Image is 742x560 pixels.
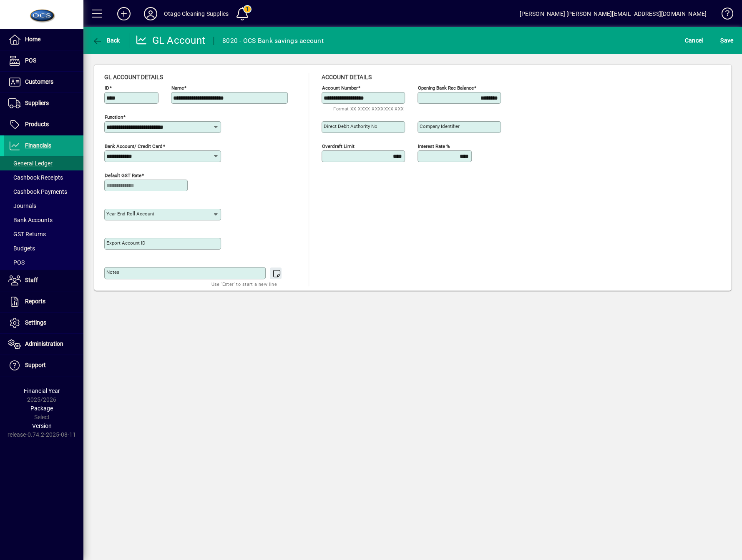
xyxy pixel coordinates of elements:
[322,143,355,149] mat-label: Overdraft limit
[8,217,53,223] span: Bank Accounts
[164,7,229,20] div: Otago Cleaning Supplies
[333,104,404,113] mat-hint: Format XX-XXXX-XXXXXXX-XXX
[92,37,120,44] span: Back
[25,277,38,283] span: Staff
[136,34,206,47] div: GL Account
[322,74,372,80] span: Account details
[8,231,46,237] span: GST Returns
[4,291,83,312] a: Reports
[4,334,83,355] a: Administration
[90,33,122,48] button: Back
[25,57,36,64] span: POS
[111,6,137,21] button: Add
[718,33,735,48] button: Save
[25,362,46,368] span: Support
[105,114,123,120] mat-label: Function
[685,34,703,47] span: Cancel
[324,123,377,129] mat-label: Direct debit authority no
[715,2,732,29] a: Knowledge Base
[4,255,83,270] a: POS
[4,50,83,71] a: POS
[720,34,733,47] span: ave
[420,123,460,129] mat-label: Company identifier
[8,160,53,167] span: General Ledger
[83,33,129,48] app-page-header-button: Back
[24,387,60,394] span: Financial Year
[211,279,277,289] mat-hint: Use 'Enter' to start a new line
[4,227,83,241] a: GST Returns
[4,355,83,376] a: Support
[25,319,46,326] span: Settings
[106,240,146,246] mat-label: Export account ID
[106,211,154,217] mat-label: Year end roll account
[683,33,705,48] button: Cancel
[4,72,83,92] a: Customers
[25,78,53,85] span: Customers
[25,340,63,347] span: Administration
[8,259,25,266] span: POS
[106,269,119,275] mat-label: Notes
[25,298,45,305] span: Reports
[8,202,36,209] span: Journals
[25,36,40,42] span: Home
[25,100,49,106] span: Suppliers
[4,312,83,333] a: Settings
[171,85,184,91] mat-label: Name
[105,85,109,91] mat-label: ID
[4,241,83,255] a: Budgets
[8,188,67,195] span: Cashbook Payments
[222,34,324,47] div: 8020 - OCS Bank savings account
[4,199,83,213] a: Journals
[4,29,83,50] a: Home
[105,143,163,149] mat-label: Bank Account/ Credit card
[4,93,83,114] a: Suppliers
[418,85,474,91] mat-label: Opening bank rec balance
[4,156,83,170] a: General Ledger
[519,7,707,20] div: [PERSON_NAME] [PERSON_NAME][EMAIL_ADDRESS][DOMAIN_NAME]
[104,74,163,80] span: GL account details
[4,170,83,185] a: Cashbook Receipts
[720,37,724,44] span: S
[30,405,53,412] span: Package
[4,270,83,291] a: Staff
[137,6,164,21] button: Profile
[25,142,51,149] span: Financials
[105,172,141,178] mat-label: Default GST rate
[4,114,83,135] a: Products
[25,121,49,127] span: Products
[32,422,52,429] span: Version
[8,174,63,181] span: Cashbook Receipts
[4,185,83,199] a: Cashbook Payments
[418,143,450,149] mat-label: Interest rate %
[8,245,35,252] span: Budgets
[4,213,83,227] a: Bank Accounts
[322,85,358,91] mat-label: Account number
